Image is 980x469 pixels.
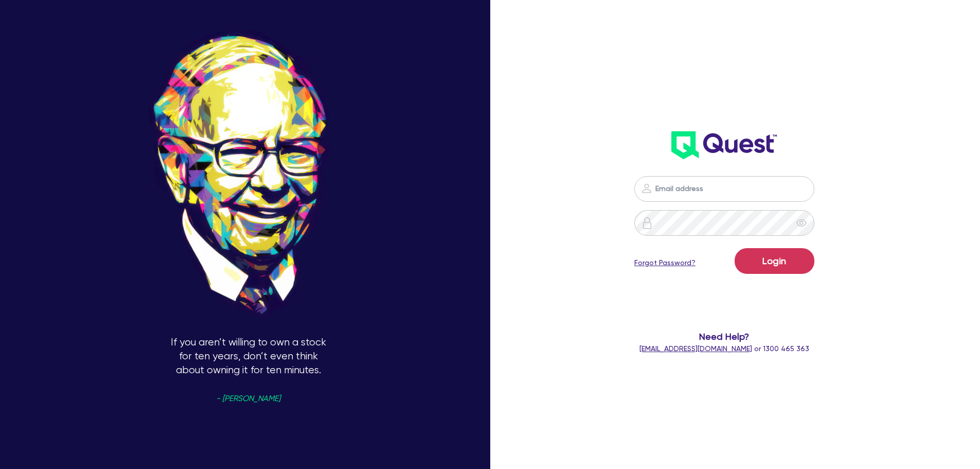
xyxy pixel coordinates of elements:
span: Need Help? [593,329,856,343]
img: icon-password [640,182,653,195]
span: eye [796,218,807,228]
span: or 1300 465 363 [639,344,809,353]
button: Login [735,248,814,274]
img: wH2k97JdezQIQAAAABJRU5ErkJggg== [671,131,777,159]
span: - [PERSON_NAME] [216,395,280,403]
input: Email address [634,176,814,202]
a: Forgot Password? [634,257,696,268]
img: icon-password [641,217,653,229]
a: [EMAIL_ADDRESS][DOMAIN_NAME] [639,344,752,353]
